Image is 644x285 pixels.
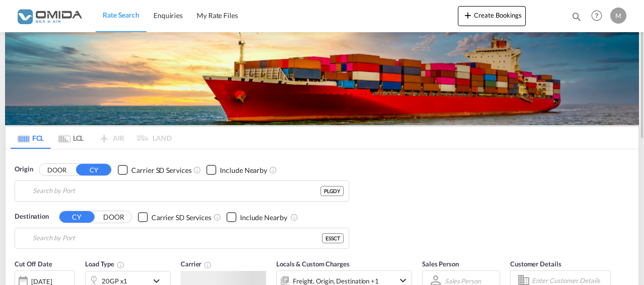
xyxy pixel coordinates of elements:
[118,164,191,175] md-checkbox: Checkbox No Ink
[15,228,349,248] md-input-container: Santa Cruz de Tenerife, ESSCT
[153,11,183,20] span: Enquiries
[571,11,582,26] div: icon-magnify
[510,260,561,268] span: Customer Details
[197,11,238,20] span: My Rate Files
[458,6,526,26] button: icon-plus 400-fgCreate Bookings
[33,183,320,199] input: Search by Port
[85,260,125,268] span: Load Type
[204,261,212,269] md-icon: The selected Trucker/Carrierwill be displayed in the rate results If the rates are from another f...
[5,32,639,125] img: LCL+%26+FCL+BACKGROUND.png
[151,213,211,223] div: Carrier SD Services
[290,213,298,221] md-icon: Unchecked: Ignores neighbouring ports when fetching rates.Checked : Includes neighbouring ports w...
[15,164,33,174] span: Origin
[462,9,474,21] md-icon: icon-plus 400-fg
[276,260,350,268] span: Locals & Custom Charges
[193,166,201,174] md-icon: Unchecked: Search for CY (Container Yard) services for all selected carriers.Checked : Search for...
[422,260,459,268] span: Sales Person
[15,181,349,201] md-input-container: Gdynia, PLGDY
[240,213,287,223] div: Include Nearby
[226,212,287,222] md-checkbox: Checkbox No Ink
[51,127,91,149] md-tab-item: LCL
[103,11,139,19] span: Rate Search
[206,164,267,175] md-checkbox: Checkbox No Ink
[610,8,626,24] div: M
[213,213,221,221] md-icon: Unchecked: Search for CY (Container Yard) services for all selected carriers.Checked : Search for...
[588,7,605,24] span: Help
[138,212,211,222] md-checkbox: Checkbox No Ink
[15,260,52,268] span: Cut Off Date
[131,165,191,175] div: Carrier SD Services
[15,212,49,222] span: Destination
[117,261,125,269] md-icon: icon-information-outline
[11,127,172,149] md-pagination-wrapper: Use the left and right arrow keys to navigate between tabs
[322,233,344,243] div: ESSCT
[571,11,582,22] md-icon: icon-magnify
[320,186,344,196] div: PLGDY
[59,211,95,223] button: CY
[220,165,267,175] div: Include Nearby
[11,127,51,149] md-tab-item: FCL
[15,5,83,27] img: 459c566038e111ed959c4fc4f0a4b274.png
[181,260,212,268] span: Carrier
[33,231,322,246] input: Search by Port
[588,7,610,25] div: Help
[39,164,74,175] button: DOOR
[96,211,131,223] button: DOOR
[76,164,111,175] button: CY
[269,166,277,174] md-icon: Unchecked: Ignores neighbouring ports when fetching rates.Checked : Includes neighbouring ports w...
